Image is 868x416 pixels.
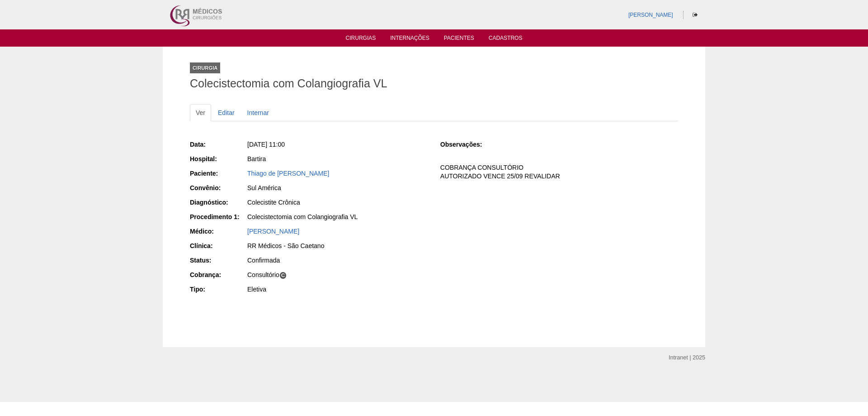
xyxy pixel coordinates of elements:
a: [PERSON_NAME] [628,12,673,18]
a: Cirurgias [346,35,376,44]
div: Procedimento 1: [190,212,246,221]
span: C [279,272,287,279]
p: COBRANÇA CONSULTÓRIO AUTORIZADO VENCE 25/09 REVALIDAR [440,163,678,181]
div: Observações: [440,140,497,149]
h1: Colecistectomia com Colangiografia VL [190,78,678,89]
a: Internações [390,35,429,44]
div: Intranet | 2025 [669,353,705,362]
a: Ver [190,104,211,121]
div: Status: [190,256,246,265]
div: Paciente: [190,169,246,178]
a: Thiago de [PERSON_NAME] [247,170,329,177]
a: [PERSON_NAME] [247,228,299,235]
div: Cirurgia [190,62,220,73]
div: Cobrança: [190,270,246,279]
div: Tipo: [190,285,246,294]
div: Colecistectomia com Colangiografia VL [247,212,428,221]
div: Diagnóstico: [190,198,246,207]
a: Pacientes [444,35,474,44]
a: Editar [212,104,241,121]
span: [DATE] 11:00 [247,141,285,148]
div: Convênio: [190,183,246,192]
div: Consultório [247,270,428,279]
div: Data: [190,140,246,149]
div: Eletiva [247,285,428,294]
a: Internar [241,104,275,121]
div: Colecistite Crônica [247,198,428,207]
div: Clínica: [190,241,246,250]
a: Cadastros [489,35,523,44]
div: Sul América [247,183,428,192]
div: Confirmada [247,256,428,265]
div: Hospital: [190,154,246,163]
div: RR Médicos - São Caetano [247,241,428,250]
div: Bartira [247,154,428,163]
div: Médico: [190,227,246,236]
i: Sair [693,12,698,18]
